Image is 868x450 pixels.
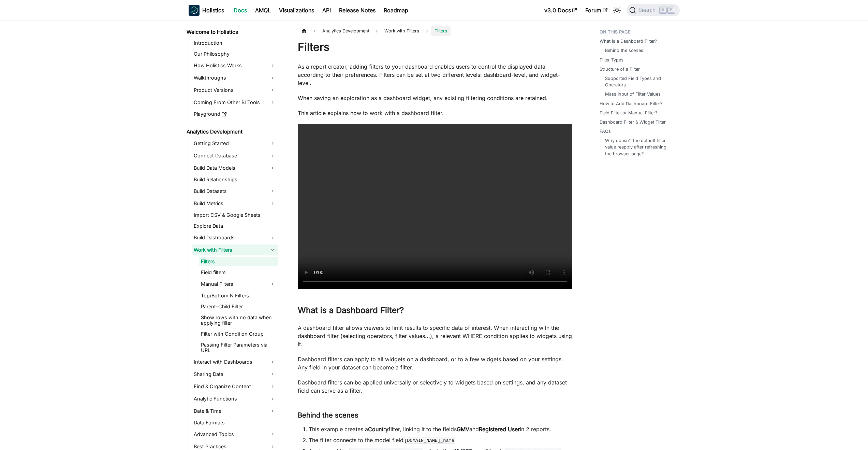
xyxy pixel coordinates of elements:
h1: Filters [298,40,572,54]
a: Show rows with no data when applying filter [199,313,278,328]
a: Coming From Other BI Tools [192,97,278,108]
h3: Behind the scenes [298,411,572,420]
a: How Holistics Works [192,60,278,71]
a: Manual Filters [199,279,278,290]
p: When saving an exploration as a dashboard widget, any existing filtering conditions are retained. [298,94,572,102]
a: Structure of a Filter [600,66,640,72]
p: As a report creator, adding filters to your dashboard enables users to control the displayed data... [298,62,572,87]
a: Filter Types [600,57,623,63]
a: Date & Time [192,406,278,417]
img: Holistics [189,5,200,16]
span: Filters [431,26,451,36]
a: Sharing Data [192,369,278,380]
a: Analytic Functions [192,393,278,404]
span: Analytics Development [319,26,373,36]
a: Roadmap [380,5,412,16]
span: Work with Filters [381,26,423,36]
a: Build Data Models [192,163,278,173]
kbd: ⌘ [660,7,666,13]
a: API [318,5,335,16]
a: Analytics Development [185,127,278,137]
a: Visualizations [275,5,318,16]
a: HolisticsHolistics [189,5,224,16]
strong: GMV [457,426,469,433]
a: What is a Dashboard Filter? [600,38,657,44]
nav: Breadcrumbs [298,26,572,36]
a: Find & Organize Content [192,381,278,392]
code: [DOMAIN_NAME]_name [403,437,455,444]
video: Your browser does not support embedding video, but you can . [298,124,572,289]
p: Dashboard filters can be applied universally or selectively to widgets based on settings, and any... [298,378,572,395]
a: FAQs [600,128,611,135]
a: Build Relationships [192,175,278,184]
a: Build Dashboards [192,232,278,243]
a: Dashboard Filter & Widget Filter [600,119,666,125]
a: Forum [581,5,612,16]
a: Import CSV & Google Sheets [192,210,278,220]
span: Search [636,7,660,13]
a: Advanced Topics [192,429,278,440]
a: Release Notes [335,5,380,16]
a: Top/Bottom N Filters [199,291,278,300]
a: AMQL [251,5,275,16]
kbd: K [668,7,675,13]
strong: Registered User [479,426,520,433]
button: Switch between dark and light mode (currently light mode) [612,5,622,16]
a: Supported Field Types and Operators [605,75,673,88]
a: Playground [192,109,278,119]
a: Parent-Child Filter [199,302,278,311]
p: A dashboard filter allows viewers to limit results to specific data of interest. When interacting... [298,324,572,348]
li: This example creates a filter, linking it to the fields and in 2 reports. [309,425,572,433]
a: Passing Filter Parameters via URL [199,340,278,355]
a: Build Metrics [192,198,278,209]
a: Build Datasets [192,186,278,197]
a: Explore Data [192,221,278,231]
a: Field Filter or Manual Filter? [600,110,658,116]
a: Mass Input of Filter Values [605,91,661,97]
a: Product Versions [192,85,278,96]
p: Dashboard filters can apply to all widgets on a dashboard, or to a few widgets based on your sett... [298,355,572,371]
li: The filter connects to the model field [309,436,572,444]
a: v3.0 Docs [540,5,581,16]
nav: Docs sidebar [182,20,284,450]
a: Data Formats [192,418,278,427]
a: Walkthroughs [192,72,278,83]
a: Our Philosophy [192,49,278,59]
a: Getting Started [192,138,278,149]
a: Docs [230,5,251,16]
a: Interact with Dashboards [192,356,278,367]
b: Holistics [202,6,224,14]
a: Why doesn't the default filter value reapply after refreshing the browser page? [605,137,673,157]
a: Field filters [199,268,278,277]
strong: Country [368,426,388,433]
a: Introduction [192,38,278,48]
a: Behind the scenes [605,47,643,54]
button: Search (Command+K) [627,4,679,16]
a: Filters [199,257,278,266]
a: Work with Filters [192,244,278,255]
a: Welcome to Holistics [185,27,278,37]
p: This article explains how to work with a dashboard filter. [298,109,572,117]
a: How to Add Dashboard Filter? [600,100,663,107]
a: Connect Database [192,150,278,161]
a: Home page [298,26,311,36]
a: Filter with Condition Group [199,329,278,339]
h2: What is a Dashboard Filter? [298,305,572,318]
